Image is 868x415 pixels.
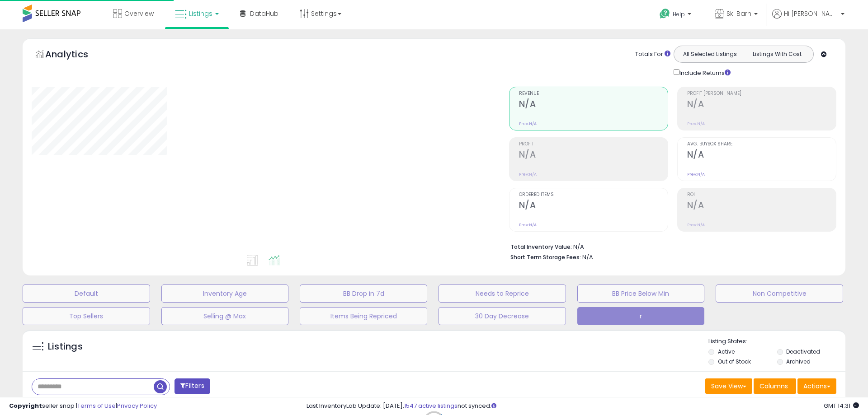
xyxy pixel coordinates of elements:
[23,307,150,325] button: Top Sellers
[687,222,705,228] small: Prev: N/A
[510,253,581,261] b: Short Term Storage Fees:
[743,48,811,60] button: Listings With Cost
[189,9,212,18] span: Listings
[687,172,705,177] small: Prev: N/A
[519,91,668,96] span: Revenue
[577,307,705,325] button: r
[635,50,670,59] div: Totals For
[9,402,157,410] div: seller snap | |
[687,149,836,162] h2: N/A
[687,91,836,96] span: Profit [PERSON_NAME]
[519,200,668,212] h2: N/A
[300,284,427,303] button: BB Drop in 7d
[519,121,537,126] small: Prev: N/A
[687,200,836,212] h2: N/A
[659,8,670,19] i: Get Help
[250,9,278,18] span: DataHub
[676,48,744,60] button: All Selected Listings
[577,284,705,303] button: BB Price Below Min
[519,99,668,111] h2: N/A
[300,307,427,325] button: Items Being Repriced
[439,284,566,303] button: Needs to Reprice
[772,9,844,29] a: Hi [PERSON_NAME]
[687,121,705,126] small: Prev: N/A
[726,9,751,18] span: Ski Barn
[519,192,668,197] span: Ordered Items
[439,307,566,325] button: 30 Day Decrease
[673,10,685,18] span: Help
[510,241,830,252] li: N/A
[124,9,154,18] span: Overview
[23,284,150,303] button: Default
[161,307,289,325] button: Selling @ Max
[161,284,289,303] button: Inventory Age
[510,243,572,251] b: Total Inventory Value:
[687,192,836,197] span: ROI
[784,9,838,18] span: Hi [PERSON_NAME]
[9,401,42,410] strong: Copyright
[582,253,593,261] span: N/A
[519,142,668,147] span: Profit
[519,172,537,177] small: Prev: N/A
[716,284,843,303] button: Non Competitive
[652,1,700,29] a: Help
[667,67,741,78] div: Include Returns
[687,142,836,147] span: Avg. Buybox Share
[519,149,668,162] h2: N/A
[45,48,106,63] h5: Analytics
[687,99,836,111] h2: N/A
[519,222,537,228] small: Prev: N/A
